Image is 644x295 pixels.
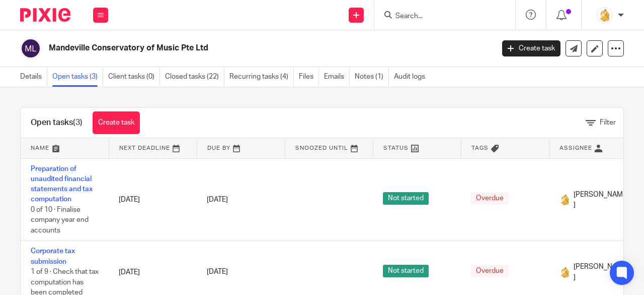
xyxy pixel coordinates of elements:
span: [PERSON_NAME] [574,262,627,282]
span: (3) [73,119,83,127]
span: [DATE] [207,269,228,276]
a: Audit logs [394,67,430,87]
a: Closed tasks (22) [165,67,224,87]
img: svg%3E [20,38,41,59]
a: Preparation of unaudited financial statements and tax computation [31,165,93,203]
a: Notes (1) [355,67,389,87]
span: Snoozed Until [295,145,348,151]
span: Overdue [471,265,509,277]
h2: Mandeville Conservatory of Music Pte Ltd [49,43,399,53]
a: Files [299,67,319,87]
a: Details [20,67,47,87]
img: MicrosoftTeams-image.png [559,194,571,206]
a: Create task [93,111,140,134]
span: Tags [471,145,489,151]
h1: Open tasks [31,117,83,128]
a: Open tasks (3) [52,67,103,87]
span: Filter [600,119,616,126]
a: Corporate tax submission [31,248,75,265]
input: Search [394,12,485,21]
span: Not started [383,265,429,277]
a: Client tasks (0) [108,67,160,87]
span: Not started [383,192,429,205]
span: [PERSON_NAME] [574,190,627,210]
span: [DATE] [207,196,228,203]
span: Overdue [471,192,509,205]
img: MicrosoftTeams-image.png [597,7,613,23]
td: [DATE] [109,158,197,241]
a: Recurring tasks (4) [229,67,294,87]
a: Emails [324,67,350,87]
span: 0 of 10 · Finalise company year end accounts [31,206,89,234]
span: Status [383,145,409,151]
img: Pixie [20,8,70,22]
a: Create task [502,40,560,56]
img: MicrosoftTeams-image.png [559,266,571,278]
